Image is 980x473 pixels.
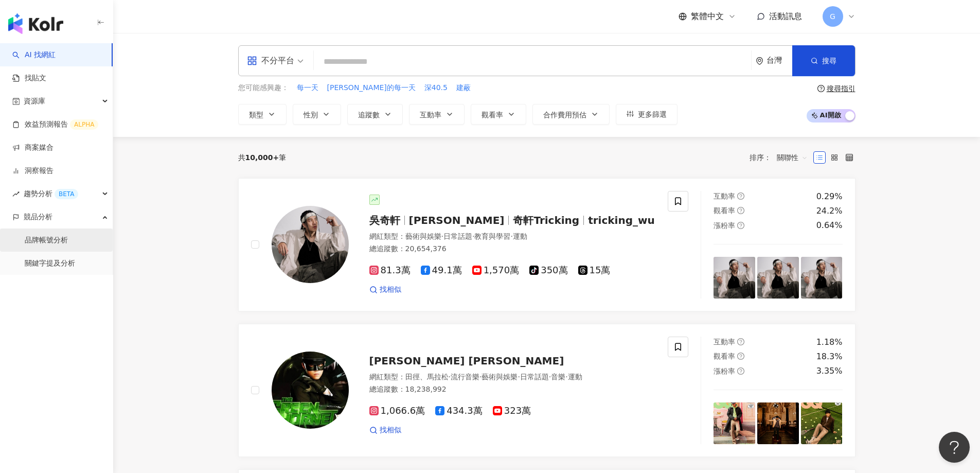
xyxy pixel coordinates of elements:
div: BETA [55,189,78,199]
button: [PERSON_NAME]的每一天 [327,82,416,94]
div: 不分平台 [247,52,294,69]
span: 觀看率 [714,352,735,360]
div: 1.18% [816,337,843,348]
span: 每一天 [297,83,318,93]
span: 找相似 [380,425,401,435]
span: tricking_wu [588,214,655,226]
img: KOL Avatar [272,206,349,283]
span: 追蹤數 [358,111,380,119]
button: 性別 [293,104,341,125]
span: 活動訊息 [769,11,802,21]
img: post-image [801,402,843,444]
span: 1,570萬 [472,265,520,276]
span: appstore [247,56,257,66]
span: 繁體中文 [691,11,724,22]
button: 類型 [238,104,287,125]
span: 競品分析 [24,205,52,229]
span: 搜尋 [822,57,836,65]
button: 每一天 [296,82,319,94]
button: 合作費用預估 [532,104,610,125]
span: 漲粉率 [714,221,735,230]
span: · [472,232,474,240]
span: question-circle [737,192,744,200]
a: 效益預測報告ALPHA [12,119,98,130]
span: question-circle [737,222,744,229]
span: 找相似 [380,285,401,295]
span: environment [756,57,763,65]
button: 互動率 [409,104,465,125]
a: 商案媒合 [12,143,54,153]
span: 性別 [304,111,318,119]
img: post-image [714,402,755,444]
span: 漲粉率 [714,367,735,375]
iframe: Help Scout Beacon - Open [939,432,970,463]
img: post-image [757,257,799,299]
span: 日常話題 [443,232,472,240]
div: 0.64% [816,220,843,231]
span: 音樂 [551,373,565,381]
button: 觀看率 [471,104,526,125]
span: 互動率 [420,111,441,119]
div: 總追蹤數 ： 18,238,992 [369,384,656,395]
span: 奇軒Tricking [513,214,579,226]
img: post-image [757,402,799,444]
span: 323萬 [493,406,531,416]
div: 共 筆 [238,153,287,162]
span: 藝術與娛樂 [482,373,518,381]
span: · [549,373,551,381]
span: question-circle [737,338,744,345]
a: 找貼文 [12,73,46,83]
span: · [518,373,520,381]
div: 3.35% [816,365,843,377]
span: rise [12,190,20,198]
a: KOL Avatar[PERSON_NAME] [PERSON_NAME]網紅類型：田徑、馬拉松·流行音樂·藝術與娛樂·日常話題·音樂·運動總追蹤數：18,238,9921,066.6萬434.... [238,324,856,457]
span: 資源庫 [24,90,45,113]
span: · [479,373,482,381]
span: question-circle [737,353,744,360]
button: 深40.5 [424,82,448,94]
span: 教育與學習 [474,232,510,240]
button: 更多篩選 [616,104,678,125]
span: 350萬 [529,265,567,276]
a: searchAI 找網紅 [12,50,56,60]
span: 10,000+ [245,153,279,162]
span: 深40.5 [424,83,448,93]
span: 日常話題 [520,373,549,381]
div: 0.29% [816,191,843,202]
span: 關聯性 [777,149,808,166]
div: 18.3% [816,351,843,362]
a: 品牌帳號分析 [25,235,68,246]
span: G [830,11,835,22]
span: · [449,373,451,381]
span: 互動率 [714,192,735,200]
span: 趨勢分析 [24,182,78,205]
span: · [565,373,567,381]
span: [PERSON_NAME] [PERSON_NAME] [369,355,564,367]
span: 建蔽 [456,83,471,93]
span: 互動率 [714,338,735,346]
div: 網紅類型 ： [369,232,656,242]
span: 更多篩選 [638,110,667,118]
span: 15萬 [578,265,611,276]
span: 合作費用預估 [543,111,586,119]
span: 田徑、馬拉松 [405,373,449,381]
span: 觀看率 [482,111,503,119]
a: 找相似 [369,425,401,435]
span: 流行音樂 [451,373,479,381]
div: 台灣 [767,56,792,65]
span: question-circle [737,367,744,375]
div: 搜尋指引 [827,84,856,93]
img: logo [8,13,63,34]
div: 網紅類型 ： [369,372,656,382]
a: 找相似 [369,285,401,295]
span: 類型 [249,111,263,119]
span: 81.3萬 [369,265,411,276]
img: KOL Avatar [272,352,349,429]
button: 追蹤數 [347,104,403,125]
button: 搜尋 [792,45,855,76]
span: 1,066.6萬 [369,406,425,416]
span: 觀看率 [714,206,735,215]
div: 總追蹤數 ： 20,654,376 [369,244,656,254]
span: 您可能感興趣： [238,83,289,93]
span: question-circle [817,85,825,92]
